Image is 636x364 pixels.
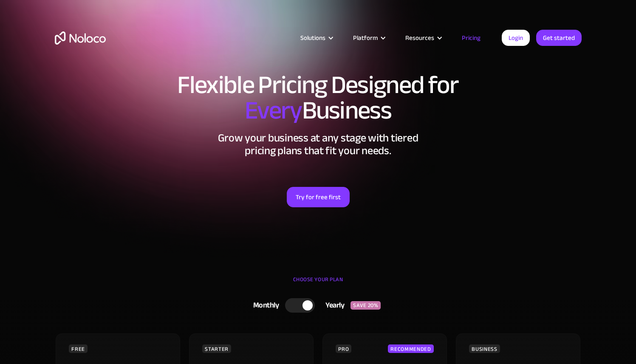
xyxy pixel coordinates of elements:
div: STARTER [202,344,231,353]
a: home [55,31,106,45]
div: PRO [336,344,351,353]
div: Platform [353,32,378,43]
div: Platform [342,32,395,43]
div: BUSINESS [469,344,500,353]
a: Get started [536,30,582,46]
div: Resources [405,32,434,43]
div: Yearly [315,299,351,312]
div: RECOMMENDED [388,344,433,353]
span: Every [245,87,302,134]
a: Try for free first [287,187,350,207]
div: FREE [69,344,88,353]
div: SAVE 20% [351,301,381,310]
div: Solutions [290,32,342,43]
div: CHOOSE YOUR PLAN [55,273,582,294]
h1: Flexible Pricing Designed for Business [55,72,582,123]
div: Resources [395,32,451,43]
div: Solutions [300,32,325,43]
div: Monthly [243,299,285,312]
a: Pricing [451,32,491,43]
h2: Grow your business at any stage with tiered pricing plans that fit your needs. [55,132,582,157]
a: Login [502,30,530,46]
